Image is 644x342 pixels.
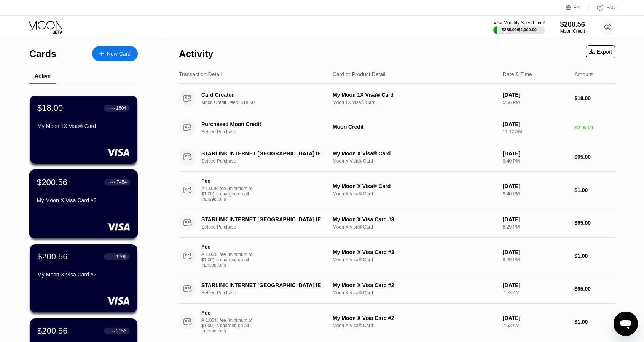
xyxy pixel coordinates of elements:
div: [DATE] [503,282,568,288]
div: $200.56Moon Credit [560,21,585,34]
div: ● ● ● ● [107,330,115,332]
div: 1504 [116,105,126,111]
div: FeeA 1.00% fee (minimum of $1.00) is charged on all transactionsMy Moon X Visa Card #3Moon X Visa... [179,238,615,274]
div: My Moon 1X Visa® Card [333,92,497,98]
div: A 1.00% fee (minimum of $1.00) is charged on all transactions [201,252,258,268]
div: Settled Purchase [201,158,334,164]
div: Settled Purchase [201,129,334,134]
div: My Moon 1X Visa® Card [37,123,130,129]
div: Fee [201,244,255,250]
div: Moon Credit [560,29,585,34]
div: STARLINK INTERNET [GEOGRAPHIC_DATA] IE [201,282,325,288]
div: $18.00● ● ● ●1504My Moon 1X Visa® Card [30,96,137,164]
div: 7:53 AM [503,290,568,296]
div: 7454 [116,179,127,185]
div: Purchased Moon CreditSettled PurchaseMoon Credit[DATE]11:12 AM$216.01 [179,113,615,142]
div: A 1.00% fee (minimum of $1.00) is charged on all transactions [201,186,258,202]
div: $285.00 / $4,000.00 [502,27,537,32]
div: My Moon X Visa Card #2 [37,272,130,278]
div: My Moon X Visa Card #3 [333,249,497,255]
div: New Card [92,46,138,61]
div: FAQ [606,5,615,10]
div: $200.56● ● ● ●1706My Moon X Visa Card #2 [30,244,137,312]
div: $18.00 [37,103,63,113]
div: Moon Credit [333,124,497,130]
div: My Moon X Visa® Card [333,150,497,157]
div: ● ● ● ● [107,256,115,258]
div: $1.00 [574,319,615,325]
div: New Card [107,51,131,57]
div: Amount [574,71,593,77]
div: $1.00 [574,253,615,259]
div: Active [35,73,51,79]
div: Visa Monthly Spend Limit [493,20,545,26]
div: 7:53 AM [503,323,568,328]
div: $200.56● ● ● ●7454My Moon X Visa Card #3 [30,170,137,238]
div: Moon 1X Visa® Card [333,100,497,105]
div: 1706 [116,254,126,259]
div: [DATE] [503,315,568,321]
div: My Moon X Visa Card #2 [333,315,497,321]
div: 8:29 PM [503,224,568,230]
div: $95.00 [574,220,615,226]
div: [DATE] [503,121,568,127]
div: Export [586,45,615,58]
div: My Moon X Visa Card #2 [333,282,497,288]
div: Settled Purchase [201,224,334,230]
div: FeeA 1.00% fee (minimum of $1.00) is charged on all transactionsMy Moon X Visa® CardMoon X Visa® ... [179,172,615,208]
div: Moon X Visa® Card [333,158,497,164]
div: Moon X Visa® Card [333,191,497,197]
div: $95.00 [574,286,615,292]
div: [DATE] [503,249,568,255]
div: EN [574,5,580,10]
div: Cards [29,48,56,59]
div: FAQ [589,4,615,11]
div: Moon X Visa® Card [333,290,497,296]
div: Moon X Visa® Card [333,224,497,230]
div: $200.56 [37,326,68,336]
div: $95.00 [574,154,615,160]
div: ● ● ● ● [107,107,115,109]
div: Moon X Visa® Card [333,323,497,328]
div: $18.00 [574,95,615,101]
div: [DATE] [503,150,568,157]
div: [DATE] [503,183,568,189]
div: Moon X Visa® Card [333,257,497,262]
div: [DATE] [503,92,568,98]
div: Card Created [201,92,325,98]
div: Fee [201,310,255,316]
div: $200.56 [37,177,67,187]
div: Fee [201,178,255,184]
div: 5:56 PM [503,100,568,105]
div: 8:29 PM [503,257,568,262]
div: STARLINK INTERNET [GEOGRAPHIC_DATA] IESettled PurchaseMy Moon X Visa® CardMoon X Visa® Card[DATE]... [179,142,615,172]
div: Transaction Detail [179,71,222,77]
div: Card CreatedMoon Credit Used: $18.00My Moon 1X Visa® CardMoon 1X Visa® Card[DATE]5:56 PM$18.00 [179,84,615,113]
div: Settled Purchase [201,290,334,296]
div: Activity [179,48,213,59]
div: Date & Time [503,71,532,77]
div: STARLINK INTERNET [GEOGRAPHIC_DATA] IE [201,216,325,222]
div: [DATE] [503,216,568,222]
div: 11:12 AM [503,129,568,134]
div: My Moon X Visa Card #3 [37,197,130,203]
div: A 1.00% fee (minimum of $1.00) is charged on all transactions [201,318,258,334]
div: My Moon X Visa Card #3 [333,216,497,222]
div: $200.56 [560,21,585,29]
div: 2156 [116,328,126,334]
div: Visa Monthly Spend Limit$285.00/$4,000.00 [493,20,545,34]
div: 9:40 PM [503,158,568,164]
div: 9:40 PM [503,191,568,197]
div: Moon Credit Used: $18.00 [201,100,334,105]
div: Export [589,49,612,55]
div: STARLINK INTERNET [GEOGRAPHIC_DATA] IESettled PurchaseMy Moon X Visa Card #3Moon X Visa® Card[DAT... [179,208,615,238]
div: Card or Product Detail [333,71,386,77]
div: EN [566,4,589,11]
div: STARLINK INTERNET [GEOGRAPHIC_DATA] IESettled PurchaseMy Moon X Visa Card #2Moon X Visa® Card[DAT... [179,274,615,304]
div: Purchased Moon Credit [201,121,325,127]
div: FeeA 1.00% fee (minimum of $1.00) is charged on all transactionsMy Moon X Visa Card #2Moon X Visa... [179,304,615,340]
iframe: Кнопка запуска окна обмена сообщениями [614,312,638,336]
div: $1.00 [574,187,615,193]
div: $216.01 [574,125,615,131]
